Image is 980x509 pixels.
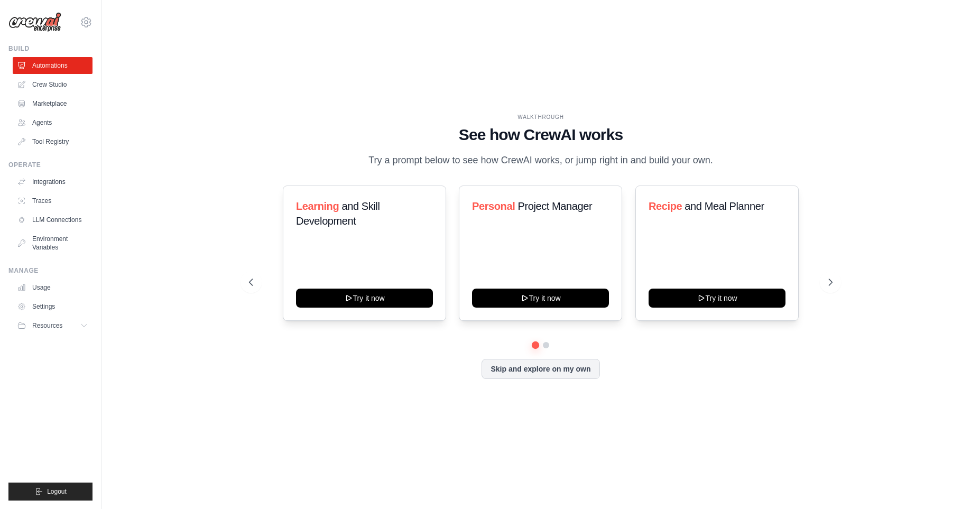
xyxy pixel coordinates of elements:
[13,57,93,74] a: Automations
[13,230,93,256] a: Environment Variables
[8,266,93,275] div: Manage
[649,289,785,308] button: Try it now
[8,483,93,501] button: Logout
[482,359,599,379] button: Skip and explore on my own
[13,279,93,296] a: Usage
[13,173,93,190] a: Integrations
[8,44,93,53] div: Build
[296,200,380,227] span: and Skill Development
[13,76,93,93] a: Crew Studio
[13,192,93,209] a: Traces
[47,487,67,496] span: Logout
[13,114,93,131] a: Agents
[13,298,93,315] a: Settings
[13,317,93,334] button: Resources
[296,200,339,212] span: Learning
[32,321,62,330] span: Resources
[472,289,609,308] button: Try it now
[249,125,833,144] h1: See how CrewAI works
[13,133,93,150] a: Tool Registry
[472,200,515,212] span: Personal
[518,200,593,212] span: Project Manager
[363,153,718,168] p: Try a prompt below to see how CrewAI works, or jump right in and build your own.
[296,289,433,308] button: Try it now
[13,95,93,112] a: Marketplace
[649,200,682,212] span: Recipe
[249,113,833,121] div: WALKTHROUGH
[13,211,93,228] a: LLM Connections
[8,161,93,169] div: Operate
[8,12,61,32] img: Logo
[685,200,764,212] span: and Meal Planner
